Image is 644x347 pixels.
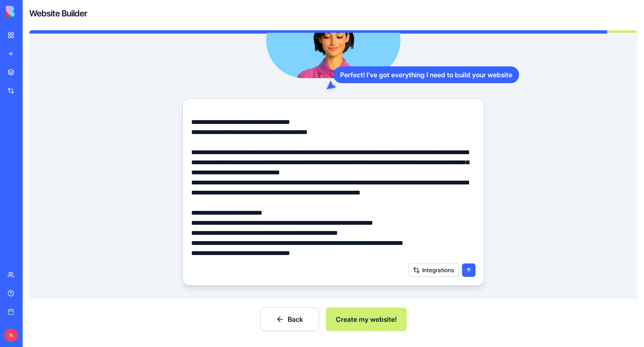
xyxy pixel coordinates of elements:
[6,6,58,18] img: logo
[260,308,319,331] button: Back
[408,263,459,277] button: Integrations
[4,329,18,342] span: N
[326,308,407,331] button: Create my website!
[29,8,87,19] h4: Website Builder
[333,66,519,83] div: Perfect! I've got everything I need to build your website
